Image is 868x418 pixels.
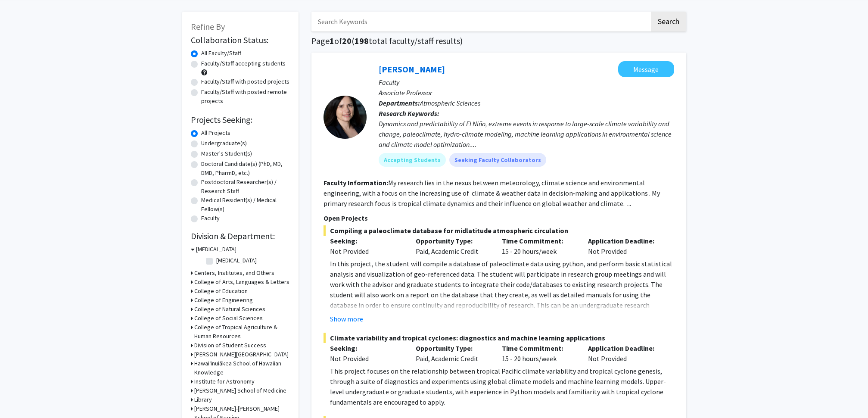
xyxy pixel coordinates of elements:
[194,341,266,350] h3: Division of Student Success
[330,353,403,364] div: Not Provided
[201,128,230,137] label: All Projects
[324,213,674,223] p: Open Projects
[330,236,403,246] p: Seeking:
[191,231,290,241] h2: Division & Department:
[201,178,290,196] label: Postdoctoral Researcher(s) / Research Staff
[194,395,212,404] h3: Library
[324,178,388,187] b: Faculty Information:
[330,343,403,353] p: Seeking:
[416,343,489,353] p: Opportunity Type:
[330,259,672,320] span: In this project, the student will compile a database of paleoclimate data using python, and perfo...
[330,366,674,407] p: This project focuses on the relationship between tropical Pacific climate variability and tropica...
[201,49,241,58] label: All Faculty/Staff
[201,214,220,223] label: Faculty
[342,35,352,46] span: 20
[324,178,660,208] fg-read-more: My research lies in the nexus between meteorology, climate science and environmental engineering,...
[194,350,289,359] h3: [PERSON_NAME][GEOGRAPHIC_DATA]
[311,36,686,46] h1: Page of ( total faculty/staff results)
[330,246,403,256] div: Not Provided
[449,153,546,167] mat-chip: Seeking Faculty Collaborators
[194,296,253,305] h3: College of Engineering
[495,236,582,256] div: 15 - 20 hours/week
[379,99,420,107] b: Departments:
[618,61,674,77] button: Message Christina Karamperidou
[582,343,668,364] div: Not Provided
[379,153,446,167] mat-chip: Accepting Students
[6,379,37,412] iframe: Chat
[355,35,369,46] span: 198
[588,236,661,246] p: Application Deadline:
[201,59,286,68] label: Faculty/Staff accepting students
[191,115,290,125] h2: Projects Seeking:
[324,225,674,236] span: Compiling a paleoclimate database for midlatitude atmospheric circulation
[194,314,263,323] h3: College of Social Sciences
[194,305,265,314] h3: College of Natural Sciences
[379,119,674,150] div: Dynamics and predictability of El Niño, extreme events in response to large-scale climate variabi...
[420,99,480,107] span: Atmospheric Sciences
[191,35,290,45] h2: Collaboration Status:
[495,343,582,364] div: 15 - 20 hours/week
[330,314,363,324] button: Show more
[194,377,255,386] h3: Institute for Astronomy
[502,343,575,353] p: Time Commitment:
[194,386,286,395] h3: [PERSON_NAME] School of Medicine
[379,77,674,87] p: Faculty
[588,343,661,353] p: Application Deadline:
[379,87,674,98] p: Associate Professor
[409,343,495,364] div: Paid, Academic Credit
[201,87,290,106] label: Faculty/Staff with posted remote projects
[196,245,236,254] h3: [MEDICAL_DATA]
[216,256,257,265] label: [MEDICAL_DATA]
[194,268,274,278] h3: Centers, Institutes, and Others
[379,109,439,118] b: Research Keywords:
[502,236,575,246] p: Time Commitment:
[330,35,334,46] span: 1
[194,323,290,341] h3: College of Tropical Agriculture & Human Resources
[651,12,686,31] button: Search
[416,236,489,246] p: Opportunity Type:
[191,21,225,32] span: Refine By
[324,333,674,343] span: Climate variability and tropical cyclones: diagnostics and machine learning applications
[201,159,290,178] label: Doctoral Candidate(s) (PhD, MD, DMD, PharmD, etc.)
[201,196,290,214] label: Medical Resident(s) / Medical Fellow(s)
[409,236,495,256] div: Paid, Academic Credit
[194,287,248,296] h3: College of Education
[194,359,290,377] h3: Hawaiʻinuiākea School of Hawaiian Knowledge
[194,278,289,287] h3: College of Arts, Languages & Letters
[311,12,650,31] input: Search Keywords
[379,64,445,75] a: [PERSON_NAME]
[201,149,252,158] label: Master's Student(s)
[201,139,247,148] label: Undergraduate(s)
[582,236,668,256] div: Not Provided
[201,77,289,86] label: Faculty/Staff with posted projects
